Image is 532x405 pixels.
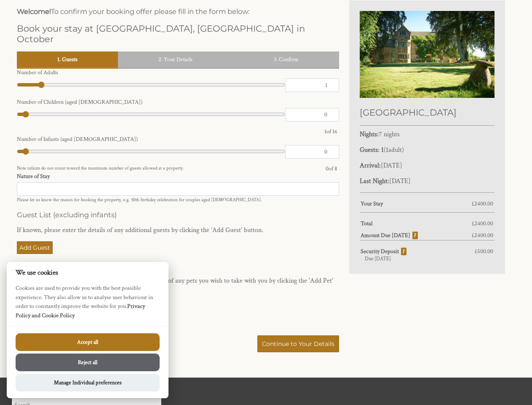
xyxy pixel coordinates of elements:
[324,128,326,135] span: 1
[17,226,339,235] p: If known, please enter the details of any additional guests by clicking the 'Add Guest' button.
[7,283,168,326] p: Cookies are used to provide you with the best possible experience. They also allow us to analyse ...
[17,135,339,143] label: Number of Infants (aged [DEMOGRAPHIC_DATA])
[361,248,406,255] strong: Security Deposit
[360,146,380,154] strong: Guests:
[17,69,339,76] label: Number of Adults
[381,146,384,154] strong: 1
[472,220,493,227] span: £
[17,211,339,219] h3: Guest List (excluding infants)
[477,248,493,255] span: 500.00
[360,130,379,139] strong: Nights:
[386,146,402,154] span: adult
[361,200,472,208] strong: Your Stay
[472,232,493,239] span: £
[360,130,495,139] p: 7 nights
[16,333,160,351] button: Accept all
[324,165,339,173] div: of 8
[472,200,493,208] span: £
[17,7,339,16] h3: To confirm your booking offer please fill in the form below:
[17,51,118,67] a: 1. Guests
[17,165,324,173] small: Note infants do not count toward the maximum number of guests allowed at a property.
[16,302,145,319] a: Privacy Policy and Cookie Policy
[474,232,493,239] span: 2400.00
[360,161,495,170] p: [DATE]
[17,241,53,254] a: Add Guest
[17,261,339,269] h3: Pets
[17,197,262,203] small: Please let us know the reason for booking the property, e.g. 50th birthday celebration for couple...
[360,177,495,186] p: [DATE]
[17,301,339,310] p: A fee of £50.00 will be charged per pet.
[386,146,388,154] span: 1
[17,23,339,44] h2: Book your stay at [GEOGRAPHIC_DATA], [GEOGRAPHIC_DATA] in October
[233,51,339,67] a: 3. Confirm
[17,98,339,106] label: Number of Children (aged [DEMOGRAPHIC_DATA])
[16,374,160,391] button: Manage Individual preferences
[7,269,168,277] h2: We use cookies
[257,335,339,352] a: Continue to Your Details
[17,7,51,16] strong: Welcome!
[474,200,493,208] span: 2400.00
[17,276,339,294] p: This property allows up to 3 pets, please give the details of any pets you wish to take with you ...
[475,248,493,255] span: £
[16,354,160,371] button: Reject all
[360,177,389,186] strong: Last Night:
[360,107,495,118] h2: [GEOGRAPHIC_DATA]
[323,128,339,135] div: of 16
[118,51,233,67] a: 2. Your Details
[360,11,495,98] img: An image of 'Primrose Manor'
[360,161,381,170] strong: Arrival:
[361,220,472,227] strong: Total
[17,173,339,180] label: Nature of Stay
[361,232,418,239] strong: Amount Due [DATE]
[326,165,329,173] span: 0
[360,255,495,262] div: Due [DATE]
[474,220,493,227] span: 2400.00
[381,146,404,154] span: ( )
